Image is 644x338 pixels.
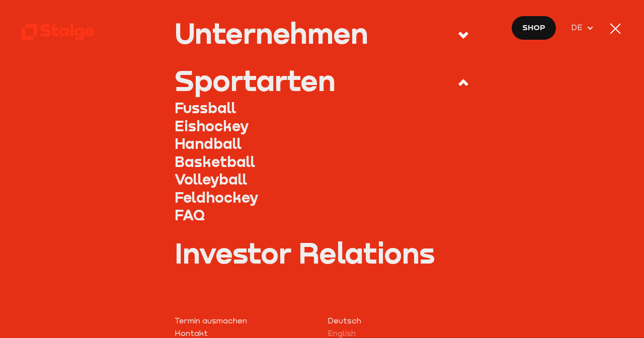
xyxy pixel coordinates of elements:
[328,314,470,327] a: Deutsch
[175,99,470,117] a: Fussball
[571,21,586,34] span: DE
[175,153,470,171] a: Basketball
[175,189,470,207] a: Feldhockey
[175,135,470,153] a: Handball
[175,19,368,47] div: Unternehmen
[175,206,470,224] a: FAQ
[175,238,470,267] a: Investor Relations
[175,314,317,327] a: Termin ausmachen
[175,66,336,95] div: Sportarten
[175,171,470,189] a: Volleyball
[175,117,470,135] a: Eishockey
[522,21,545,34] span: Shop
[511,16,557,40] a: Shop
